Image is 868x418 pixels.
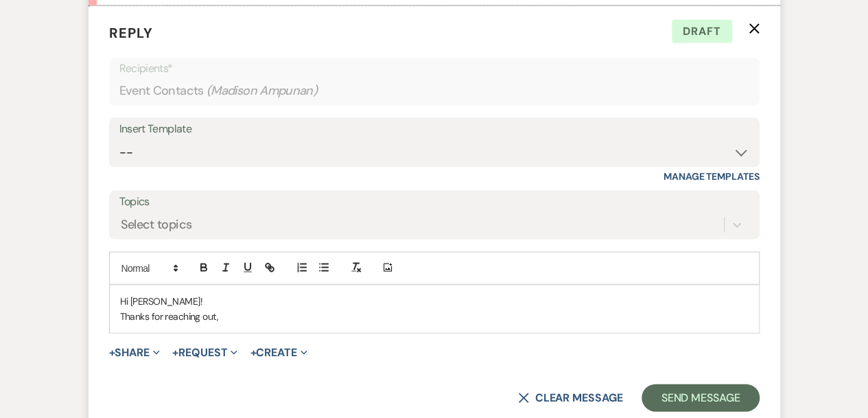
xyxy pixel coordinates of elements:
[250,347,256,358] span: +
[518,393,622,404] button: Clear message
[172,347,178,358] span: +
[664,170,760,183] a: Manage Templates
[120,294,749,309] p: Hi [PERSON_NAME]!
[109,24,153,42] span: Reply
[672,20,732,43] span: Draft
[121,216,192,234] div: Select topics
[120,309,749,324] p: Thanks for reaching out,
[119,60,749,78] p: Recipients*
[109,347,161,358] button: Share
[119,119,749,139] div: Insert Template
[642,384,759,412] button: Send Message
[207,82,318,100] span: ( Madison Ampunan )
[109,347,115,358] span: +
[119,192,749,212] label: Topics
[172,347,237,358] button: Request
[119,78,749,104] div: Event Contacts
[250,347,307,358] button: Create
